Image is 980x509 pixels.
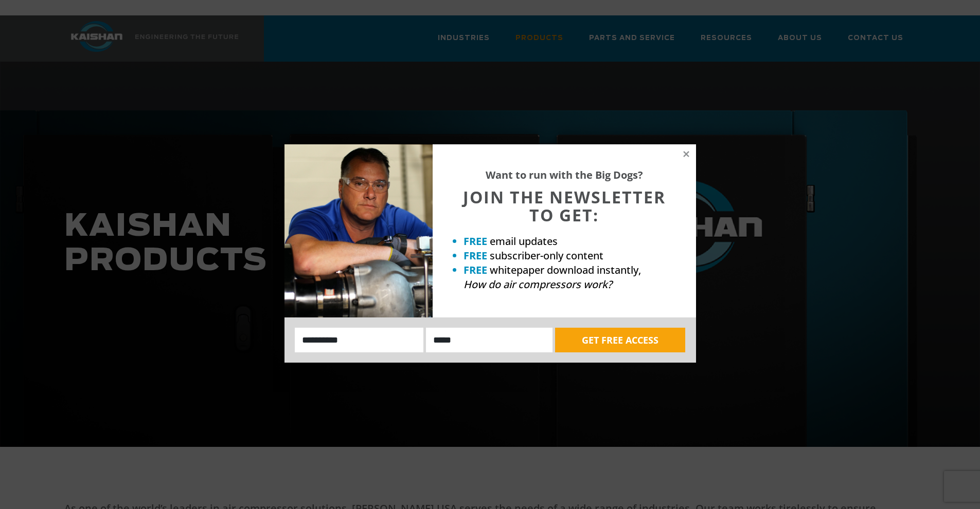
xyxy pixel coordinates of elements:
input: Email [426,328,553,352]
button: GET FREE ACCESS [555,328,685,352]
span: whitepaper download instantly, [490,263,641,277]
span: JOIN THE NEWSLETTER TO GET: [463,186,666,226]
em: How do air compressors work? [464,277,612,291]
strong: FREE [464,263,487,277]
strong: FREE [464,234,487,248]
button: Close [682,149,691,159]
strong: FREE [464,249,487,262]
span: subscriber-only content [490,249,603,262]
strong: Want to run with the Big Dogs? [486,168,643,182]
span: email updates [490,234,558,248]
input: Name: [295,328,424,352]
